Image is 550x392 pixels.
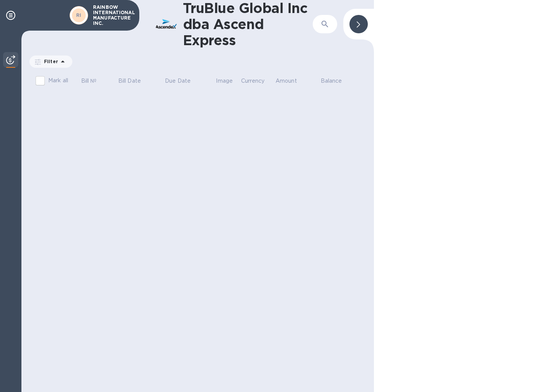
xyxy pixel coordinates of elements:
[165,77,201,85] span: Due Date
[216,77,233,85] p: Image
[165,77,191,85] p: Due Date
[118,77,141,85] p: Bill Date
[321,77,342,85] p: Balance
[41,58,58,65] p: Filter
[276,77,307,85] span: Amount
[76,12,82,18] b: RI
[241,77,265,85] p: Currency
[276,77,297,85] p: Amount
[81,77,107,85] span: Bill №
[93,5,131,26] p: RAINBOW INTERNATIONAL MANUFACTURE INC.
[48,77,68,85] p: Mark all
[118,77,151,85] span: Bill Date
[321,77,352,85] span: Balance
[81,77,97,85] p: Bill №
